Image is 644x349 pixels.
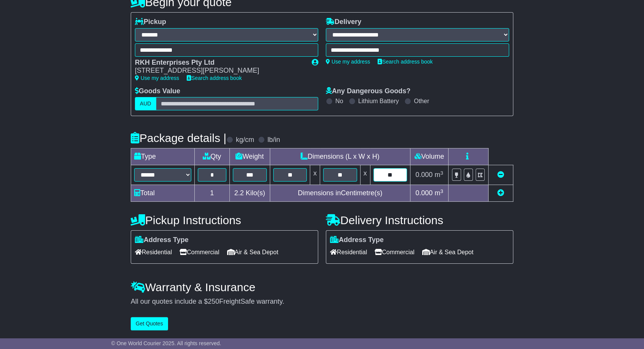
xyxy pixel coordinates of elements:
[111,340,221,346] span: © One World Courier 2025. All rights reserved.
[415,189,433,197] span: 0.000
[434,189,443,197] span: m
[135,75,179,81] a: Use my address
[131,298,513,306] div: All our quotes include a $ FreightSafe warranty.
[236,136,254,144] label: kg/cm
[187,75,242,81] a: Search address book
[131,185,195,202] td: Total
[410,148,448,165] td: Volume
[434,171,443,178] span: m
[440,188,443,194] sup: 3
[135,246,172,258] span: Residential
[497,189,504,197] a: Add new item
[208,298,219,305] span: 250
[335,97,343,105] label: No
[131,148,195,165] td: Type
[268,136,280,144] label: lb/in
[179,246,219,258] span: Commercial
[229,185,270,202] td: Kilo(s)
[131,281,513,293] h4: Warranty & Insurance
[195,185,230,202] td: 1
[227,246,279,258] span: Air & Sea Depot
[330,246,367,258] span: Residential
[270,148,410,165] td: Dimensions (L x W x H)
[135,59,304,67] div: RKH Enterprises Pty Ltd
[415,171,433,178] span: 0.000
[360,165,370,185] td: x
[135,67,304,75] div: [STREET_ADDRESS][PERSON_NAME]
[135,87,180,96] label: Goods Value
[414,97,429,105] label: Other
[497,171,504,178] a: Remove this item
[310,165,320,185] td: x
[135,18,166,26] label: Pickup
[131,317,168,330] button: Get Quotes
[326,18,361,26] label: Delivery
[422,246,474,258] span: Air & Sea Depot
[195,148,230,165] td: Qty
[358,97,399,105] label: Lithium Battery
[229,148,270,165] td: Weight
[270,185,410,202] td: Dimensions in Centimetre(s)
[135,97,156,110] label: AUD
[135,236,189,244] label: Address Type
[326,87,410,96] label: Any Dangerous Goods?
[375,246,414,258] span: Commercial
[326,59,370,65] a: Use my address
[234,189,244,197] span: 2.2
[131,132,226,144] h4: Package details |
[326,214,513,226] h4: Delivery Instructions
[440,170,443,176] sup: 3
[378,59,433,65] a: Search address book
[131,214,318,226] h4: Pickup Instructions
[330,236,384,244] label: Address Type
